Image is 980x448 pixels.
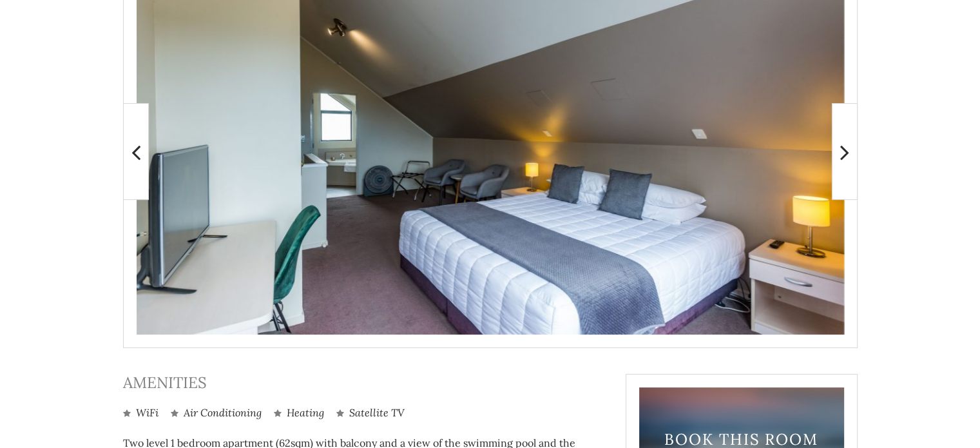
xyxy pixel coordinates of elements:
li: Air Conditioning [171,405,262,420]
h3: Amenities [123,374,606,393]
li: WiFi [123,405,159,420]
li: Heating [274,405,324,420]
li: Satellite TV [336,405,405,420]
